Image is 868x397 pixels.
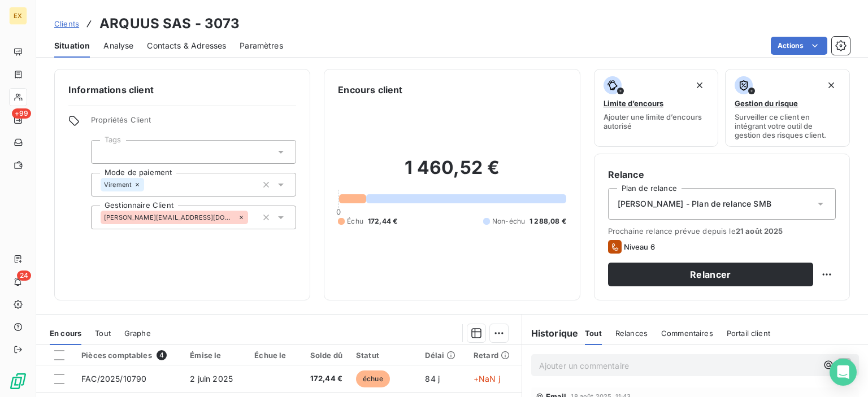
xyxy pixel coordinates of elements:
[304,373,342,385] span: 172,44 €
[68,83,296,97] h6: Informations client
[492,216,525,226] span: Non-échu
[618,198,771,210] span: [PERSON_NAME] - Plan de relance SMB
[356,370,390,387] span: échue
[338,83,402,97] h6: Encours client
[735,99,798,108] span: Gestion du risque
[144,180,153,190] input: Ajouter une valeur
[727,329,770,338] span: Portail client
[425,374,440,383] span: 84 j
[615,329,648,338] span: Relances
[530,216,566,226] span: 1 288,08 €
[81,374,146,383] span: FAC/2025/10790
[604,99,663,108] span: Limite d’encours
[338,156,566,190] h2: 1 460,52 €
[608,168,836,181] h6: Relance
[624,242,655,251] span: Niveau 6
[104,181,132,188] span: Virement
[99,14,240,34] h3: ARQUUS SAS - 3073
[147,40,226,51] span: Contacts & Adresses
[95,329,111,338] span: Tout
[103,40,133,51] span: Analyse
[725,69,850,147] button: Gestion du risqueSurveiller ce client en intégrant votre outil de gestion des risques client.
[735,112,840,139] span: Surveiller ce client en intégrant votre outil de gestion des risques client.
[248,212,257,223] input: Ajouter une valeur
[661,329,713,338] span: Commentaires
[9,372,27,390] img: Logo LeanPay
[356,351,411,360] div: Statut
[9,111,27,129] a: +99
[736,226,783,235] span: 21 août 2025
[190,351,241,360] div: Émise le
[81,350,176,360] div: Pièces comptables
[9,7,27,25] div: EX
[604,112,709,130] span: Ajouter une limite d’encours autorisé
[336,207,341,216] span: 0
[594,69,719,147] button: Limite d’encoursAjouter une limite d’encours autorisé
[12,108,31,119] span: +99
[254,351,290,360] div: Échue le
[104,214,236,221] span: [PERSON_NAME][EMAIL_ADDRESS][DOMAIN_NAME]
[585,329,602,338] span: Tout
[474,351,515,360] div: Retard
[608,263,813,286] button: Relancer
[54,40,90,51] span: Situation
[54,18,79,29] a: Clients
[124,329,151,338] span: Graphe
[830,359,857,386] div: Open Intercom Messenger
[50,329,81,338] span: En cours
[240,40,283,51] span: Paramètres
[157,350,167,360] span: 4
[368,216,397,226] span: 172,44 €
[608,226,836,235] span: Prochaine relance prévue depuis le
[522,326,579,340] h6: Historique
[54,19,79,28] span: Clients
[101,147,110,157] input: Ajouter une valeur
[91,115,296,131] span: Propriétés Client
[17,271,31,281] span: 24
[304,351,342,360] div: Solde dû
[425,351,460,360] div: Délai
[474,374,500,383] span: +NaN j
[190,374,233,383] span: 2 juin 2025
[771,37,827,55] button: Actions
[347,216,363,226] span: Échu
